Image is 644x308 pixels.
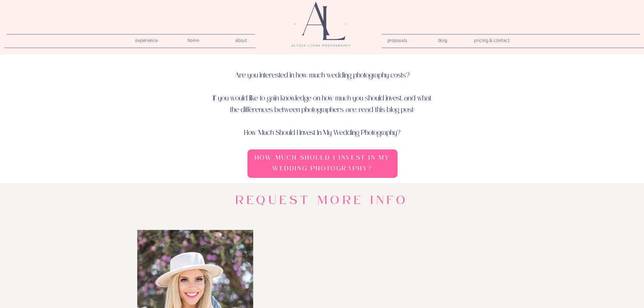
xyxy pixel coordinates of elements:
a: proposals [387,36,407,43]
a: about [232,36,251,43]
h1: Request more Info [212,193,432,211]
a: How Much Should I Invest In My Wedding Photography? [250,152,395,176]
a: pricing & contact [472,36,512,46]
a: home [184,36,203,43]
a: experience [131,36,163,43]
a: blog [433,36,452,43]
p: Are you interested in how much wedding photography costs? If you would like to gain knowledge on ... [212,70,432,124]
